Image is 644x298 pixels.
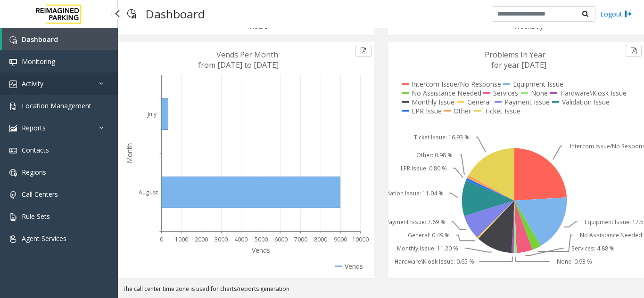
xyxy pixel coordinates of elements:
[377,189,444,197] text: Validation Issue: 11.04 %
[557,258,592,266] text: None: 0.93 %
[22,35,58,44] span: Dashboard
[386,218,446,226] text: Payment Issue: 7.69 %
[416,151,453,159] text: Other: 0.98 %
[9,103,17,110] img: 'icon'
[175,235,188,243] text: 1000
[118,285,644,298] div: The call center time zone is used for charts/reports generation
[626,45,642,57] button: Export to pdf
[9,191,17,199] img: 'icon'
[2,28,118,50] a: Dashboard
[334,235,347,243] text: 9000
[160,235,163,243] text: 0
[401,164,447,172] text: LPR Issue: 0.80 %
[600,9,632,19] a: Logout
[141,2,210,25] h3: Dashboard
[294,235,307,243] text: 7000
[491,60,546,70] text: for year [DATE]
[9,147,17,154] img: 'icon'
[352,235,369,243] text: 10000
[355,45,372,57] button: Export to pdf
[22,234,66,243] span: Agent Services
[139,188,158,196] text: August
[485,49,545,60] text: Problems In Year
[22,212,50,221] span: Rule Sets
[216,49,278,60] text: Vends Per Month
[9,81,17,88] img: 'icon'
[9,169,17,177] img: 'icon'
[9,235,17,243] img: 'icon'
[195,235,208,243] text: 2000
[9,58,17,66] img: 'icon'
[22,57,55,66] span: Monitoring
[571,244,615,252] text: Services: 4.88 %
[22,123,46,132] span: Reports
[252,246,270,255] text: Vends
[22,79,43,88] span: Activity
[127,2,136,25] img: pageIcon
[255,235,268,243] text: 5000
[408,231,450,239] text: General: 0.49 %
[22,190,58,199] span: Call Centers
[9,36,17,44] img: 'icon'
[147,110,157,118] text: July
[414,133,470,141] text: Ticket Issue: 16.93 %
[22,168,46,177] span: Regions
[234,235,248,243] text: 4000
[9,213,17,221] img: 'icon'
[215,235,228,243] text: 3000
[22,145,49,154] span: Contacts
[125,143,134,163] text: Month
[314,235,327,243] text: 8000
[22,101,91,110] span: Location Management
[9,125,17,132] img: 'icon'
[397,244,458,252] text: Monthly Issue: 11.20 %
[625,9,632,19] img: logout
[274,235,288,243] text: 6000
[198,60,279,70] text: from [DATE] to [DATE]
[395,258,474,266] text: Hardware\Kiosk Issue: 0.65 %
